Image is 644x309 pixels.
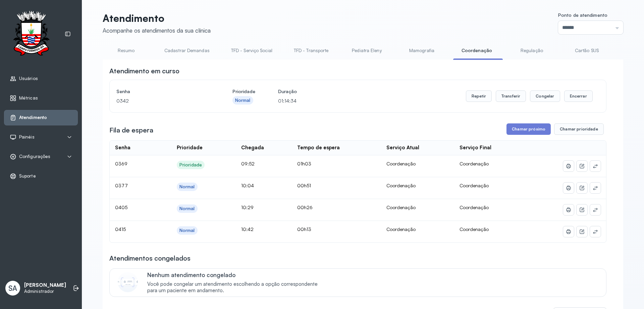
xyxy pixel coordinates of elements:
[564,90,593,102] button: Encerrar
[19,173,36,179] span: Suporte
[147,281,325,294] span: Você pode congelar um atendimento escolhendo a opção correspondente para um paciente em andamento.
[241,226,254,232] span: 10:42
[115,145,130,151] div: Senha
[466,90,492,102] button: Repetir
[179,184,195,190] div: Normal
[460,161,489,166] span: Coordenação
[297,161,311,166] span: 01h03
[241,161,255,166] span: 09:52
[109,254,191,263] h3: Atendimentos congelados
[179,162,202,168] div: Prioridade
[19,115,47,120] span: Atendimento
[10,114,72,121] a: Atendimento
[10,95,72,102] a: Métricas
[118,272,138,292] img: Imagem de CalloutCard
[235,98,251,103] div: Normal
[460,183,489,188] span: Coordenação
[115,161,127,166] span: 0369
[224,45,279,56] a: TFD - Serviço Social
[109,125,153,135] h3: Fila de espera
[506,123,551,135] button: Chamar próximo
[386,204,448,210] div: Coordenação
[460,226,489,232] span: Coordenação
[109,66,179,76] h3: Atendimento em curso
[278,96,297,106] p: 01:14:34
[453,45,500,56] a: Coordenação
[116,87,210,96] h4: Senha
[241,204,254,210] span: 10:29
[115,226,126,232] span: 0415
[398,45,445,56] a: Mamografia
[10,75,72,82] a: Usuários
[103,27,211,34] div: Acompanhe os atendimentos da sua clínica
[179,228,195,233] div: Normal
[103,12,211,24] p: Atendimento
[297,183,311,188] span: 00h51
[460,145,491,151] div: Serviço Final
[19,154,50,159] span: Configurações
[530,90,560,102] button: Congelar
[115,204,127,210] span: 0405
[460,204,489,210] span: Coordenação
[241,145,264,151] div: Chegada
[563,45,610,56] a: Cartão SUS
[558,12,607,18] span: Ponto de atendimento
[297,145,340,151] div: Tempo de espera
[278,87,297,96] h4: Duração
[24,282,66,288] p: [PERSON_NAME]
[115,183,128,188] span: 0377
[508,45,555,56] a: Regulação
[158,45,216,56] a: Cadastrar Demandas
[7,11,55,57] img: Logotipo do estabelecimento
[343,45,390,56] a: Pediatra Eleny
[386,145,419,151] div: Serviço Atual
[19,95,38,101] span: Métricas
[386,226,448,232] div: Coordenação
[386,183,448,189] div: Coordenação
[179,206,195,211] div: Normal
[554,123,604,135] button: Chamar prioridade
[147,271,325,278] p: Nenhum atendimento congelado
[19,76,38,81] span: Usuários
[297,204,313,210] span: 00h26
[386,161,448,167] div: Coordenação
[19,134,35,140] span: Painéis
[287,45,335,56] a: TFD - Transporte
[241,183,254,188] span: 10:04
[24,288,66,294] p: Administrador
[297,226,311,232] span: 00h13
[116,96,210,106] p: 0342
[496,90,526,102] button: Transferir
[103,45,150,56] a: Resumo
[232,87,255,96] h4: Prioridade
[177,145,203,151] div: Prioridade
